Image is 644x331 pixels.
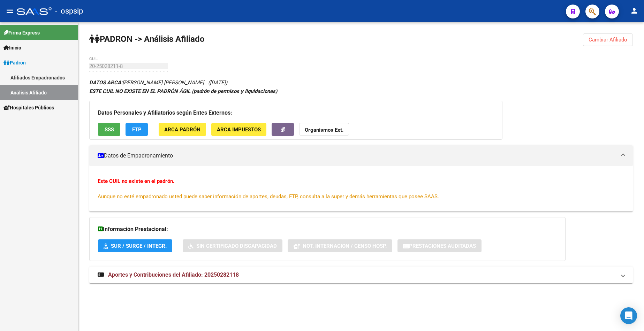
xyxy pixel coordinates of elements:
span: SSS [105,126,114,133]
button: ARCA Padrón [159,123,206,136]
span: Prestaciones Auditadas [409,243,476,249]
strong: PADRON -> Análisis Afiliado [89,34,205,44]
mat-expansion-panel-header: Aportes y Contribuciones del Afiliado: 20250282118 [89,267,633,283]
span: Sin Certificado Discapacidad [196,243,277,249]
span: Hospitales Públicos [3,104,54,111]
button: Organismos Ext. [299,123,349,136]
button: SUR / SURGE / INTEGR. [98,239,172,252]
span: - ospsip [55,3,83,19]
strong: Este CUIL no existe en el padrón. [98,178,174,184]
span: ARCA Padrón [164,126,200,133]
h3: Información Prestacional: [98,224,557,234]
button: Sin Certificado Discapacidad [183,239,282,252]
span: Not. Internacion / Censo Hosp. [303,243,387,249]
span: FTP [132,126,142,133]
strong: DATOS ARCA: [89,79,122,86]
mat-icon: person [630,7,638,15]
span: ([DATE]) [208,79,227,86]
button: Prestaciones Auditadas [397,239,482,252]
span: SUR / SURGE / INTEGR. [111,243,167,249]
span: Padrón [3,59,26,67]
span: Firma Express [3,29,40,37]
button: ARCA Impuestos [211,123,266,136]
div: Datos de Empadronamiento [89,166,633,211]
h3: Datos Personales y Afiliatorios según Entes Externos: [98,108,494,118]
strong: Organismos Ext. [305,127,343,133]
div: Open Intercom Messenger [620,307,637,324]
span: Aunque no esté empadronado usted puede saber información de aportes, deudas, FTP, consulta a la s... [98,193,439,200]
button: Cambiar Afiliado [583,33,633,46]
span: [PERSON_NAME] [PERSON_NAME] [89,79,204,86]
button: SSS [98,123,120,136]
mat-expansion-panel-header: Datos de Empadronamiento [89,145,633,166]
span: Cambiar Afiliado [589,37,627,43]
mat-panel-title: Datos de Empadronamiento [98,152,616,160]
span: Aportes y Contribuciones del Afiliado: 20250282118 [108,271,239,278]
strong: ESTE CUIL NO EXISTE EN EL PADRÓN ÁGIL (padrón de permisos y liquidaciones) [89,88,277,94]
button: Not. Internacion / Censo Hosp. [288,239,392,252]
button: FTP [126,123,148,136]
span: ARCA Impuestos [217,126,261,133]
span: Inicio [3,44,21,52]
mat-icon: menu [6,7,14,15]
